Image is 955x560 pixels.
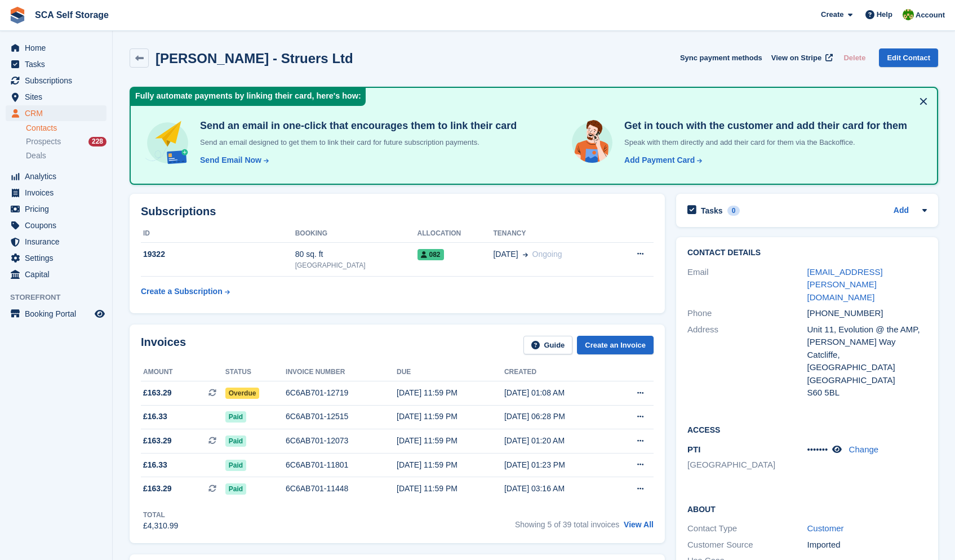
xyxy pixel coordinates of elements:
[680,48,762,67] button: Sync payment methods
[143,483,172,495] span: £163.29
[493,225,612,243] th: Tenancy
[225,388,260,399] span: Overdue
[26,150,106,162] a: Deals
[286,459,397,471] div: 6C6AB701-11801
[624,520,654,529] a: View All
[504,387,612,399] div: [DATE] 01:08 AM
[286,411,397,423] div: 6C6AB701-12515
[196,119,517,132] h4: Send an email in one-click that encourages them to link their card
[25,234,92,250] span: Insurance
[807,307,927,320] div: [PHONE_NUMBER]
[849,445,879,454] a: Change
[397,459,504,471] div: [DATE] 11:59 PM
[30,6,113,24] a: SCA Self Storage
[6,234,106,250] a: menu
[6,168,106,184] a: menu
[26,150,46,161] span: Deals
[687,307,807,320] div: Phone
[295,260,417,270] div: [GEOGRAPHIC_DATA]
[143,520,178,532] div: £4,310.99
[25,73,92,88] span: Subscriptions
[687,424,927,435] h2: Access
[569,119,615,166] img: get-in-touch-e3e95b6451f4e49772a6039d3abdde126589d6f45a760754adfa51be33bf0f70.svg
[25,40,92,56] span: Home
[196,137,517,148] p: Send an email designed to get them to link their card for future subscription payments.
[620,119,907,132] h4: Get in touch with the customer and add their card for them
[727,206,740,216] div: 0
[417,225,494,243] th: Allocation
[687,503,927,514] h2: About
[25,217,92,233] span: Coupons
[515,520,619,529] span: Showing 5 of 39 total invoices
[6,56,106,72] a: menu
[25,201,92,217] span: Pricing
[143,411,167,423] span: £16.33
[141,363,225,381] th: Amount
[286,363,397,381] th: Invoice number
[141,286,223,297] div: Create a Subscription
[295,248,417,260] div: 80 sq. ft
[687,459,807,472] li: [GEOGRAPHIC_DATA]
[767,48,835,67] a: View on Stripe
[687,445,700,454] span: PTI
[807,374,927,387] div: [GEOGRAPHIC_DATA]
[397,411,504,423] div: [DATE] 11:59 PM
[839,48,870,67] button: Delete
[397,387,504,399] div: [DATE] 11:59 PM
[807,445,828,454] span: •••••••
[225,460,246,471] span: Paid
[6,73,106,88] a: menu
[225,411,246,423] span: Paid
[6,250,106,266] a: menu
[6,40,106,56] a: menu
[687,248,927,257] h2: Contact Details
[25,250,92,266] span: Settings
[9,7,26,24] img: stora-icon-8386f47178a22dfd0bd8f6a31ec36ba5ce8667c1dd55bd0f319d3a0aa187defe.svg
[879,48,938,67] a: Edit Contact
[141,205,654,218] h2: Subscriptions
[397,483,504,495] div: [DATE] 11:59 PM
[286,435,397,447] div: 6C6AB701-12073
[687,522,807,535] div: Contact Type
[493,248,518,260] span: [DATE]
[504,363,612,381] th: Created
[624,154,695,166] div: Add Payment Card
[10,292,112,303] span: Storefront
[687,323,807,399] div: Address
[916,10,945,21] span: Account
[807,523,844,533] a: Customer
[131,88,366,106] div: Fully automate payments by linking their card, here's how:
[620,154,703,166] a: Add Payment Card
[6,201,106,217] a: menu
[25,306,92,322] span: Booking Portal
[577,336,654,354] a: Create an Invoice
[286,483,397,495] div: 6C6AB701-11448
[6,105,106,121] a: menu
[523,336,573,354] a: Guide
[6,217,106,233] a: menu
[417,249,444,260] span: 082
[877,9,892,20] span: Help
[156,51,353,66] h2: [PERSON_NAME] - Struers Ltd
[225,435,246,447] span: Paid
[141,336,186,354] h2: Invoices
[25,185,92,201] span: Invoices
[295,225,417,243] th: Booking
[25,266,92,282] span: Capital
[687,539,807,552] div: Customer Source
[141,225,295,243] th: ID
[6,266,106,282] a: menu
[397,435,504,447] div: [DATE] 11:59 PM
[807,539,927,552] div: Imported
[93,307,106,321] a: Preview store
[26,136,61,147] span: Prospects
[25,89,92,105] span: Sites
[504,459,612,471] div: [DATE] 01:23 PM
[286,387,397,399] div: 6C6AB701-12719
[821,9,843,20] span: Create
[701,206,723,216] h2: Tasks
[807,323,927,349] div: Unit 11, Evolution @ the AMP, [PERSON_NAME] Way
[807,386,927,399] div: S60 5BL
[6,89,106,105] a: menu
[397,363,504,381] th: Due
